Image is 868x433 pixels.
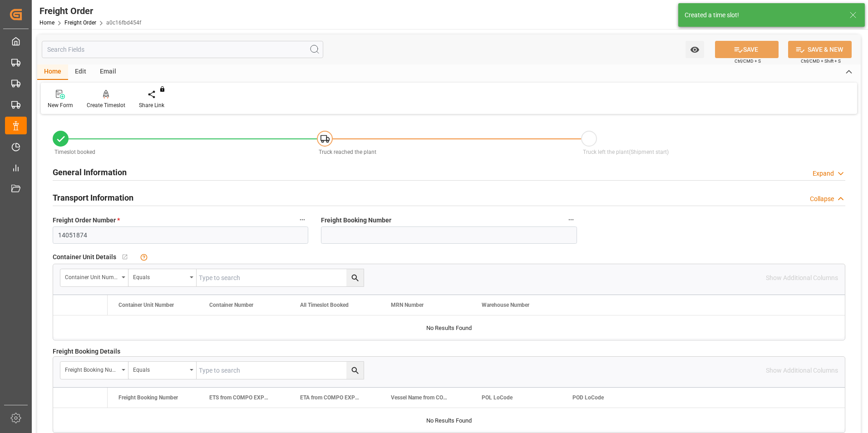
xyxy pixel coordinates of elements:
span: MRN Number [391,302,424,308]
span: Freight Order Number [53,216,120,225]
span: Vessel Name from COMPO EXPERT [391,394,452,401]
span: Timeslot booked [54,149,95,155]
span: Container Unit Number [118,302,174,308]
input: Search Fields [42,41,323,58]
button: open menu [60,362,128,379]
button: SAVE [715,41,779,58]
button: Freight Order Number * [296,214,308,226]
div: Freight Order [39,4,141,18]
span: Ctrl/CMD + Shift + S [801,58,841,64]
div: Created a time slot! [685,10,841,20]
div: Email [93,64,123,80]
a: Freight Order [64,20,96,26]
span: Warehouse Number [482,302,529,308]
div: New Form [48,101,73,109]
div: Expand [813,169,834,178]
h2: Transport Information [53,192,133,204]
span: Freight Booking Number [118,394,178,401]
span: Container Number [209,302,253,308]
button: open menu [128,269,197,286]
a: Home [39,20,54,26]
span: POL LoCode [482,394,513,401]
span: Freight Booking Number [321,216,391,225]
span: Container Unit Details [53,252,116,262]
div: Home [37,64,68,80]
div: Edit [68,64,93,80]
span: ETS from COMPO EXPERT [209,394,270,401]
button: search button [346,362,364,379]
h2: General Information [53,166,127,178]
span: ETA from COMPO EXPERT [300,394,361,401]
span: Ctrl/CMD + S [735,58,761,64]
span: POD LoCode [572,394,604,401]
span: Truck left the plant(Shipment start) [583,149,669,155]
div: Equals [133,271,187,281]
span: All Timeslot Booked [300,302,349,308]
button: open menu [686,41,704,58]
span: Truck reached the plant [319,149,376,155]
input: Type to search [197,269,364,286]
button: Freight Booking Number [565,214,577,226]
button: open menu [128,362,197,379]
button: open menu [60,269,128,286]
div: Freight Booking Number [65,364,118,374]
div: Equals [133,364,187,374]
div: Collapse [810,194,834,204]
input: Type to search [197,362,364,379]
button: SAVE & NEW [788,41,852,58]
div: Container Unit Number [65,271,118,281]
div: Create Timeslot [87,101,125,109]
button: search button [346,269,364,286]
span: Freight Booking Details [53,347,120,356]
